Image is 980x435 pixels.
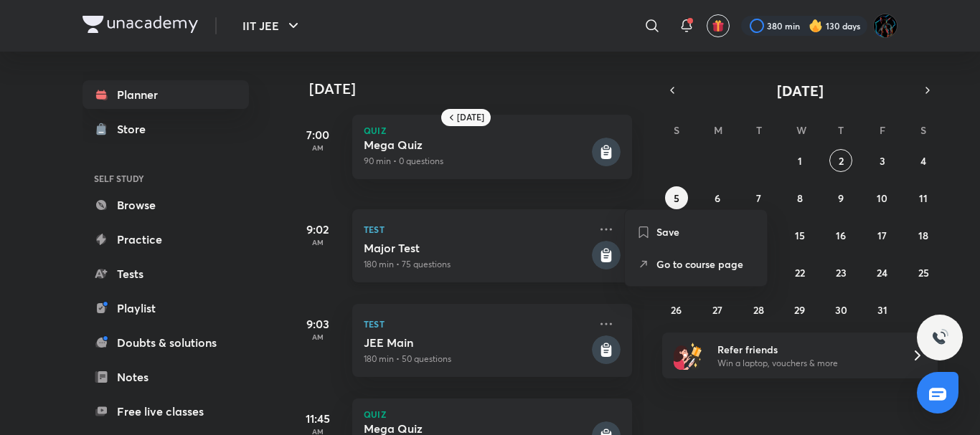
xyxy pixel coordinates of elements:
[674,341,702,370] img: referral
[83,225,249,254] a: Practice
[838,123,844,137] abbr: Thursday
[289,333,347,341] p: AM
[717,357,894,370] p: Win a laptop, vouchers & more
[748,298,771,321] button: October 28, 2025
[83,115,249,143] a: Store
[83,16,198,33] img: Company Logo
[794,303,805,317] abbr: October 29, 2025
[289,221,347,238] h5: 9:02
[83,80,249,109] a: Planner
[836,229,846,242] abbr: October 16, 2025
[880,123,885,137] abbr: Friday
[682,80,918,100] button: [DATE]
[83,328,249,357] a: Doubts & solutions
[912,149,935,172] button: October 4, 2025
[674,191,679,205] abbr: October 5, 2025
[83,16,198,37] a: Company Logo
[756,123,762,137] abbr: Tuesday
[877,266,887,279] abbr: October 24, 2025
[364,335,589,350] h5: JEE Main
[797,191,803,205] abbr: October 8, 2025
[920,154,926,168] abbr: October 4, 2025
[877,229,887,242] abbr: October 17, 2025
[364,221,589,238] p: Test
[364,353,589,365] p: 180 min • 50 questions
[931,329,948,346] img: ttu
[83,259,249,288] a: Tests
[717,342,894,357] h6: Refer friends
[912,261,935,284] button: October 25, 2025
[665,298,688,321] button: October 26, 2025
[83,294,249,322] a: Playlist
[706,298,729,321] button: October 27, 2025
[809,19,823,33] img: streak
[829,298,852,321] button: October 30, 2025
[918,266,929,279] abbr: October 25, 2025
[83,397,249,426] a: Free live classes
[877,303,887,317] abbr: October 31, 2025
[289,238,347,247] p: AM
[309,80,646,97] h4: [DATE]
[712,303,722,317] abbr: October 27, 2025
[920,123,926,137] abbr: Saturday
[788,186,811,209] button: October 8, 2025
[364,241,589,255] h5: Major Test
[829,224,852,247] button: October 16, 2025
[671,303,682,317] abbr: October 26, 2025
[83,166,249,191] h6: SELF STUDY
[457,112,484,123] h6: [DATE]
[829,149,852,172] button: October 2, 2025
[674,123,679,137] abbr: Sunday
[289,143,347,152] p: AM
[289,410,347,427] h5: 11:45
[788,298,811,321] button: October 29, 2025
[656,224,755,239] p: Save
[871,224,894,247] button: October 17, 2025
[364,258,589,271] p: 180 min • 75 questions
[715,191,720,205] abbr: October 6, 2025
[871,298,894,321] button: October 31, 2025
[919,191,928,205] abbr: October 11, 2025
[880,154,885,168] abbr: October 3, 2025
[871,261,894,284] button: October 24, 2025
[364,126,621,135] p: Quiz
[83,363,249,391] a: Notes
[795,229,805,242] abbr: October 15, 2025
[364,155,589,168] p: 90 min • 0 questions
[918,229,928,242] abbr: October 18, 2025
[748,186,771,209] button: October 7, 2025
[836,266,847,279] abbr: October 23, 2025
[871,186,894,209] button: October 10, 2025
[871,149,894,172] button: October 3, 2025
[234,11,311,40] button: IIT JEE
[796,123,806,137] abbr: Wednesday
[289,315,347,333] h5: 9:03
[912,224,935,247] button: October 18, 2025
[665,186,688,209] button: October 5, 2025
[829,186,852,209] button: October 9, 2025
[289,126,347,143] h5: 7:00
[798,154,802,168] abbr: October 1, 2025
[706,186,729,209] button: October 6, 2025
[364,138,589,152] h5: Mega Quiz
[714,123,722,137] abbr: Monday
[364,315,589,333] p: Test
[838,191,844,205] abbr: October 9, 2025
[777,81,824,100] span: [DATE]
[795,266,805,279] abbr: October 22, 2025
[788,149,811,172] button: October 1, 2025
[656,257,755,272] p: Go to course page
[835,303,847,317] abbr: October 30, 2025
[829,261,852,284] button: October 23, 2025
[839,154,844,168] abbr: October 2, 2025
[912,186,935,209] button: October 11, 2025
[83,191,249,219] a: Browse
[707,14,730,37] button: avatar
[873,14,897,38] img: Umang Raj
[788,224,811,247] button: October 15, 2025
[756,191,761,205] abbr: October 7, 2025
[788,261,811,284] button: October 22, 2025
[364,410,621,419] p: Quiz
[117,120,154,138] div: Store
[753,303,764,317] abbr: October 28, 2025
